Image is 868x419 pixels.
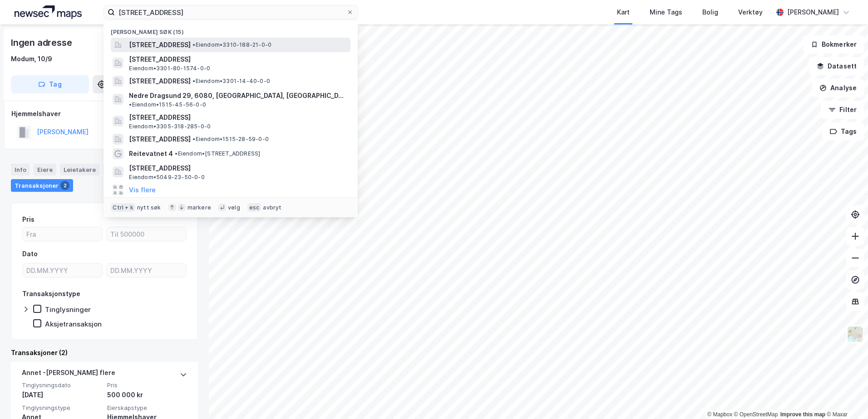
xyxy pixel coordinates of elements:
[60,164,99,175] div: Leietakere
[129,76,191,87] span: [STREET_ADDRESS]
[822,122,864,141] button: Tags
[847,326,864,343] img: Z
[23,263,102,277] input: DD.MM.YYYY
[129,54,347,65] span: [STREET_ADDRESS]
[22,248,38,259] div: Dato
[129,65,210,72] span: Eiendom • 3301-80-1574-0-0
[45,320,102,328] div: Aksjetransaksjon
[103,164,137,175] div: Datasett
[192,41,195,48] span: •
[803,35,864,54] button: Bokmerker
[11,35,74,50] div: Ingen adresse
[60,181,69,190] div: 2
[707,411,732,418] a: Mapbox
[111,203,135,212] div: Ctrl + k
[11,108,197,119] div: Hjemmelshaver
[107,381,187,389] span: Pris
[129,163,347,174] span: [STREET_ADDRESS]
[263,204,281,211] div: avbryt
[115,5,346,19] input: Søk på adresse, matrikkel, gårdeiere, leietakere eller personer
[129,112,347,123] span: [STREET_ADDRESS]
[104,21,358,38] div: [PERSON_NAME] søk (15)
[22,367,115,382] div: Annet - [PERSON_NAME] flere
[129,39,191,50] span: [STREET_ADDRESS]
[129,185,156,195] button: Vis flere
[107,263,186,277] input: DD.MM.YYYY
[11,54,52,64] div: Modum, 10/9
[192,78,270,85] span: Eiendom • 3301-14-40-0-0
[129,90,347,101] span: Nedre Dragsund 29, 6080, [GEOGRAPHIC_DATA], [GEOGRAPHIC_DATA]
[192,41,271,49] span: Eiendom • 3310-188-21-0-0
[823,375,868,419] div: Kontrollprogram for chat
[129,101,206,108] span: Eiendom • 1515-45-56-0-0
[45,305,91,314] div: Tinglysninger
[192,78,195,84] span: •
[787,7,839,18] div: [PERSON_NAME]
[192,136,195,142] span: •
[107,404,187,412] span: Eierskapstype
[650,7,682,18] div: Mine Tags
[107,227,186,241] input: Til 500000
[617,7,630,18] div: Kart
[23,227,102,241] input: Fra
[107,390,187,400] div: 500 000 kr
[187,204,211,211] div: markere
[734,411,778,418] a: OpenStreetMap
[129,148,173,159] span: Reitevatnet 4
[22,404,102,412] span: Tinglysningstype
[22,214,35,225] div: Pris
[738,7,763,18] div: Verktøy
[129,101,132,108] span: •
[175,150,178,157] span: •
[22,390,102,400] div: [DATE]
[137,204,161,211] div: nytt søk
[228,204,240,211] div: velg
[129,123,211,130] span: Eiendom • 3305-318-285-0-0
[22,381,102,389] span: Tinglysningsdato
[175,150,260,157] span: Eiendom • [STREET_ADDRESS]
[780,411,825,418] a: Improve this map
[22,288,80,299] div: Transaksjonstype
[34,164,56,175] div: Eiere
[823,375,868,419] iframe: Chat Widget
[129,174,204,181] span: Eiendom • 5049-23-50-0-0
[702,7,718,18] div: Bolig
[247,203,261,212] div: esc
[15,5,82,19] img: logo.a4113a55bc3d86da70a041830d287a7e.svg
[809,57,864,75] button: Datasett
[812,79,864,97] button: Analyse
[821,101,864,119] button: Filter
[129,134,191,145] span: [STREET_ADDRESS]
[11,164,30,175] div: Info
[192,136,269,143] span: Eiendom • 1515-28-59-0-0
[11,179,73,192] div: Transaksjoner
[11,347,198,358] div: Transaksjoner (2)
[11,75,89,93] button: Tag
